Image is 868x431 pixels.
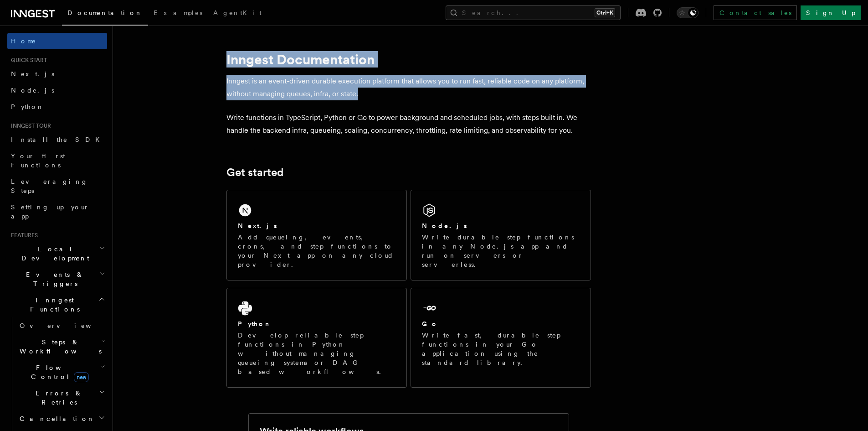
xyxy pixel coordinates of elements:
[677,7,699,18] button: Toggle dark mode
[7,33,107,49] a: Home
[16,385,107,410] button: Errors & Retries
[148,3,208,25] a: Examples
[7,270,99,288] span: Events & Triggers
[16,317,107,334] a: Overview
[11,87,54,94] span: Node.js
[154,9,202,16] span: Examples
[7,232,38,239] span: Features
[7,148,107,173] a: Your first Functions
[714,5,797,20] a: Contact sales
[446,5,621,20] button: Search...Ctrl+K
[11,70,54,78] span: Next.js
[411,288,591,388] a: GoWrite fast, durable step functions in your Go application using the standard library.
[11,36,36,46] span: Home
[226,166,283,179] a: Get started
[16,414,95,423] span: Cancellation
[7,173,107,199] a: Leveraging Steps
[7,292,107,317] button: Inngest Functions
[422,221,467,230] h2: Node.js
[7,66,107,82] a: Next.js
[7,199,107,224] a: Setting up your app
[67,9,143,16] span: Documentation
[238,221,277,230] h2: Next.js
[422,233,580,269] p: Write durable step functions in any Node.js app and run on servers or serverless.
[238,233,395,269] p: Add queueing, events, crons, and step functions to your Next app on any cloud provider.
[226,75,591,100] p: Inngest is an event-driven durable execution platform that allows you to run fast, reliable code ...
[226,288,407,388] a: PythonDevelop reliable step functions in Python without managing queueing systems or DAG based wo...
[11,152,65,169] span: Your first Functions
[226,111,591,137] p: Write functions in TypeScript, Python or Go to power background and scheduled jobs, with steps bu...
[7,57,47,64] span: Quick start
[74,372,89,382] span: new
[595,8,615,17] kbd: Ctrl+K
[7,244,99,263] span: Local Development
[7,296,98,314] span: Inngest Functions
[16,389,99,407] span: Errors & Retries
[7,122,51,130] span: Inngest tour
[62,3,148,26] a: Documentation
[801,5,861,20] a: Sign Up
[7,99,107,115] a: Python
[7,131,107,148] a: Install the SDK
[7,82,107,99] a: Node.js
[226,190,407,280] a: Next.jsAdd queueing, events, crons, and step functions to your Next app on any cloud provider.
[213,9,262,16] span: AgentKit
[20,322,113,329] span: Overview
[16,363,100,381] span: Flow Control
[411,190,591,280] a: Node.jsWrite durable step functions in any Node.js app and run on servers or serverless.
[208,3,267,25] a: AgentKit
[7,241,107,266] button: Local Development
[16,334,107,359] button: Steps & Workflows
[226,51,591,68] h1: Inngest Documentation
[7,266,107,292] button: Events & Triggers
[11,203,89,220] span: Setting up your app
[11,178,88,194] span: Leveraging Steps
[11,136,105,143] span: Install the SDK
[238,331,395,376] p: Develop reliable step functions in Python without managing queueing systems or DAG based workflows.
[16,410,107,427] button: Cancellation
[238,319,272,328] h2: Python
[16,359,107,385] button: Flow Controlnew
[16,338,102,356] span: Steps & Workflows
[11,103,44,110] span: Python
[422,319,438,328] h2: Go
[422,331,580,367] p: Write fast, durable step functions in your Go application using the standard library.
